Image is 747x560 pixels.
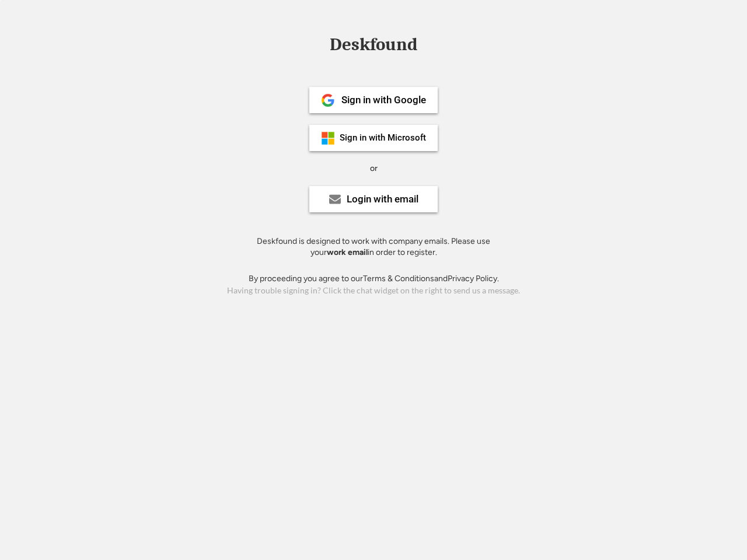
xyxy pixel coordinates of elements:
div: Login with email [347,194,418,204]
img: 1024px-Google__G__Logo.svg.png [321,93,335,107]
div: By proceeding you agree to our and [249,273,499,285]
img: ms-symbollockup_mssymbol_19.png [321,131,335,145]
a: Privacy Policy. [448,274,499,283]
div: Deskfound is designed to work with company emails. Please use your in order to register. [242,236,505,258]
div: or [370,163,378,174]
a: Terms & Conditions [363,274,434,283]
div: Sign in with Microsoft [340,134,426,142]
div: Sign in with Google [341,95,426,105]
strong: work email [327,247,368,257]
div: Deskfound [324,36,423,54]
